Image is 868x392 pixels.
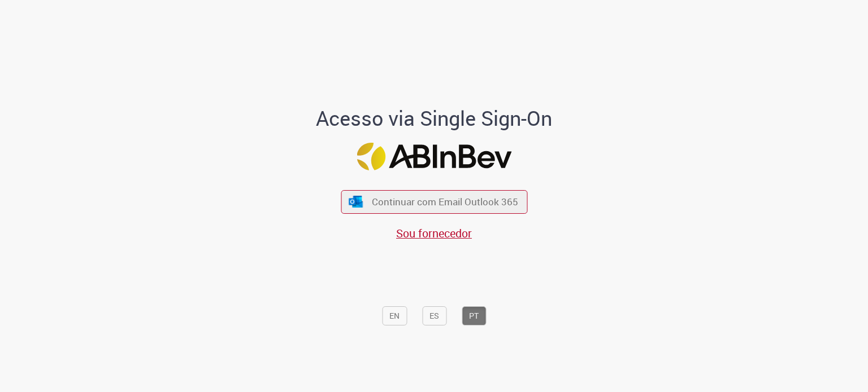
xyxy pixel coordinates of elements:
button: EN [382,306,407,325]
span: Continuar com Email Outlook 365 [372,195,518,208]
img: Logo ABInBev [357,143,511,170]
button: ES [422,306,446,325]
button: ícone Azure/Microsoft 360 Continuar com Email Outlook 365 [341,190,527,213]
img: ícone Azure/Microsoft 360 [348,196,364,208]
button: PT [462,306,486,325]
a: Sou fornecedor [396,226,472,241]
h1: Acesso via Single Sign-On [277,107,591,130]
